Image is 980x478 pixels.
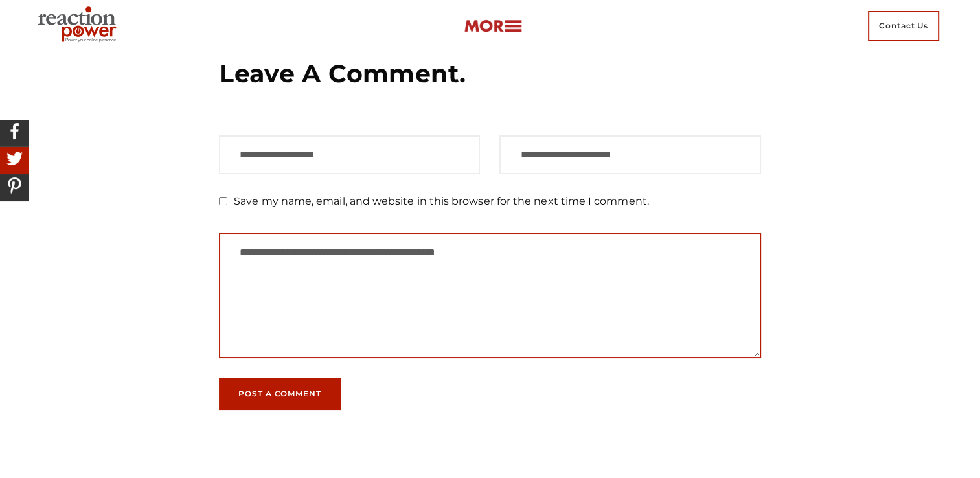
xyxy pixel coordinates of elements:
[3,147,26,170] img: Share On Twitter
[238,390,321,398] span: Post a Comment
[219,58,761,90] h3: Leave a Comment.
[3,174,26,197] img: Share On Pinterest
[3,120,26,142] img: Share On Facebook
[32,3,126,49] img: Executive Branding | Personal Branding Agency
[464,19,522,34] img: more-btn.png
[219,378,341,410] button: Post a Comment
[868,11,939,41] span: Contact Us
